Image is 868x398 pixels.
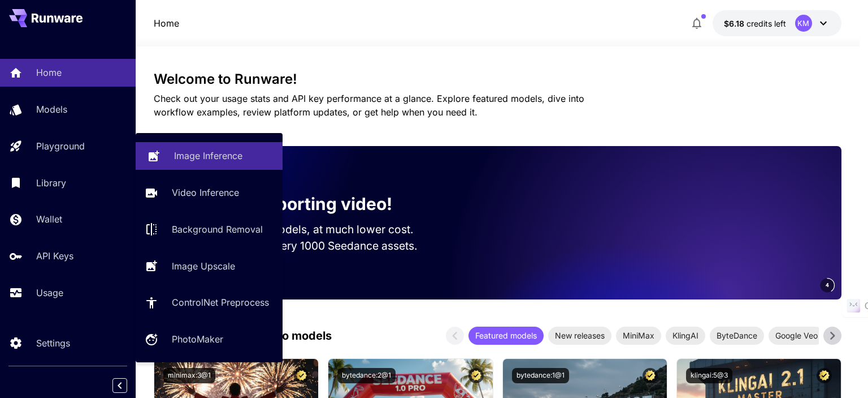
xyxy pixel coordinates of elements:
p: Background Removal [172,222,263,236]
p: Home [154,16,179,30]
nav: breadcrumb [154,16,179,30]
div: $6.17983 [724,18,786,29]
a: ControlNet Preprocess [136,289,283,316]
p: Video Inference [172,186,239,199]
p: Usage [36,286,63,299]
p: Models [36,102,67,116]
p: API Keys [36,249,73,263]
span: ByteDance [710,329,764,341]
a: Image Inference [136,142,283,170]
span: $6.18 [724,19,747,28]
button: Certified Model – Vetted for best performance and includes a commercial license. [817,368,832,383]
button: Certified Model – Vetted for best performance and includes a commercial license. [468,368,484,383]
button: bytedance:2@1 [337,368,396,383]
p: Library [36,176,66,190]
p: Now supporting video! [203,191,392,217]
p: ControlNet Preprocess [172,296,269,309]
p: Image Upscale [172,259,235,273]
div: Collapse sidebar [121,375,136,396]
button: minimax:3@1 [163,368,215,383]
p: Wallet [36,212,62,226]
button: Certified Model – Vetted for best performance and includes a commercial license. [294,368,309,383]
p: Settings [36,336,70,350]
span: KlingAI [666,329,705,341]
p: Run the best video models, at much lower cost. [172,221,435,238]
a: Video Inference [136,179,283,207]
a: Background Removal [136,216,283,243]
h3: Welcome to Runware! [154,71,841,87]
p: Save up to $50 for every 1000 Seedance assets. [172,238,435,254]
a: Image Upscale [136,252,283,280]
p: Image Inference [174,149,242,162]
span: New releases [548,329,611,341]
span: Check out your usage stats and API key performance at a glance. Explore featured models, dive int... [154,93,584,118]
p: PhotoMaker [172,332,223,346]
p: Home [36,66,62,79]
button: bytedance:1@1 [512,368,569,383]
span: credits left [747,19,786,28]
span: MiniMax [616,329,661,341]
a: PhotoMaker [136,326,283,353]
button: Collapse sidebar [112,378,127,393]
button: $6.17983 [713,10,841,36]
div: KM [795,15,812,32]
span: Featured models [468,329,544,341]
button: Certified Model – Vetted for best performance and includes a commercial license. [643,368,658,383]
span: Google Veo [769,329,824,341]
button: klingai:5@3 [686,368,732,383]
span: 4 [826,281,829,289]
p: Playground [36,139,85,153]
